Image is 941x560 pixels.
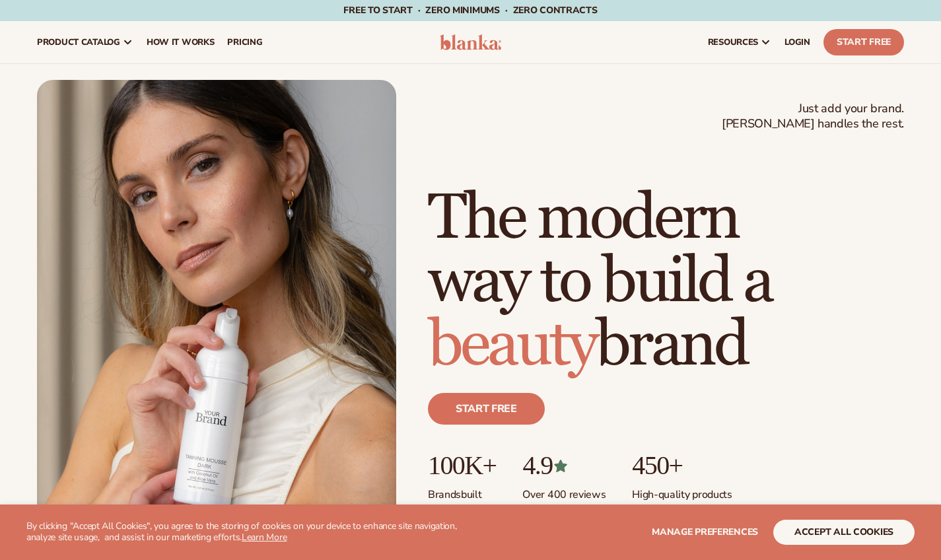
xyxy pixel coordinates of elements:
h1: The modern way to build a brand [428,187,904,377]
p: 4.9 [522,451,606,480]
button: Manage preferences [652,520,758,545]
img: logo [440,34,502,50]
p: Brands built [428,480,496,502]
a: How It Works [140,21,221,63]
span: Just add your brand. [PERSON_NAME] handles the rest. [722,101,904,132]
a: Start free [428,393,545,425]
a: product catalog [30,21,140,63]
button: accept all cookies [773,520,915,545]
a: Learn More [242,531,287,543]
span: beauty [428,306,596,384]
a: pricing [221,21,269,63]
p: 100K+ [428,451,496,480]
span: LOGIN [784,37,810,48]
span: pricing [227,37,262,48]
span: product catalog [37,37,120,48]
p: By clicking "Accept All Cookies", you agree to the storing of cookies on your device to enhance s... [26,521,487,543]
a: resources [701,21,778,63]
span: How It Works [147,37,215,48]
a: Start Free [823,29,904,55]
p: 450+ [632,451,732,480]
span: Free to start · ZERO minimums · ZERO contracts [343,4,597,17]
a: LOGIN [778,21,817,63]
img: Female holding tanning mousse. [37,80,396,533]
p: Over 400 reviews [522,480,606,502]
span: resources [708,37,758,48]
span: Manage preferences [652,526,758,538]
p: High-quality products [632,480,732,502]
